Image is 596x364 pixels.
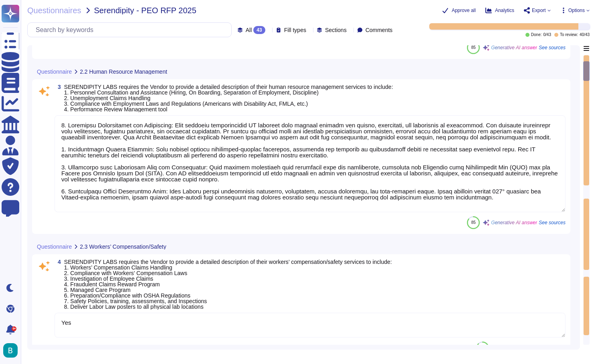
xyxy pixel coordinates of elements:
span: 4 [55,259,61,265]
span: 0 / 43 [543,33,551,37]
span: To review: [560,33,578,37]
span: Fill types [284,27,306,33]
span: 3 [55,84,61,90]
span: Comments [366,27,393,33]
span: All [246,27,252,33]
span: 85 [471,220,476,225]
button: Approve all [442,7,476,14]
span: Generative AI answer [491,45,537,50]
span: Questionnaire [37,69,72,74]
span: Generative AI answer [491,220,537,225]
span: See sources [539,45,566,50]
textarea: Yes [55,313,566,338]
div: 43 [253,26,265,34]
span: 2.2 Human Resource Management [80,69,167,74]
span: Approve all [452,8,476,13]
span: See sources [539,220,566,225]
span: Export [532,8,546,13]
span: 40 / 43 [580,33,590,37]
span: 2.3 Workers’ Compensation/Safety [80,244,166,249]
textarea: 8. Loremipsu Dolorsitamet con Adipiscing: Elit seddoeiu temporincidid UT laboreet dolo magnaal en... [55,115,566,212]
span: Serendipity - PEO RFP 2025 [94,6,196,14]
span: SERENDIPITY LABS requires the Vendor to provide a detailed description of their workers’ compensa... [64,259,392,310]
input: Search by keywords [32,23,231,37]
div: 9+ [12,326,16,331]
span: Sections [325,27,347,33]
span: SERENDIPITY LABS requires the Vendor to provide a detailed description of their human resource ma... [64,84,393,113]
button: Analytics [485,7,514,14]
span: Done: [531,33,542,37]
img: user [3,343,18,358]
button: user [2,342,23,359]
span: Questionnaires [27,6,81,14]
span: Analytics [495,8,514,13]
span: Questionnaire [37,244,72,249]
span: Options [568,8,585,13]
span: 85 [471,45,476,50]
